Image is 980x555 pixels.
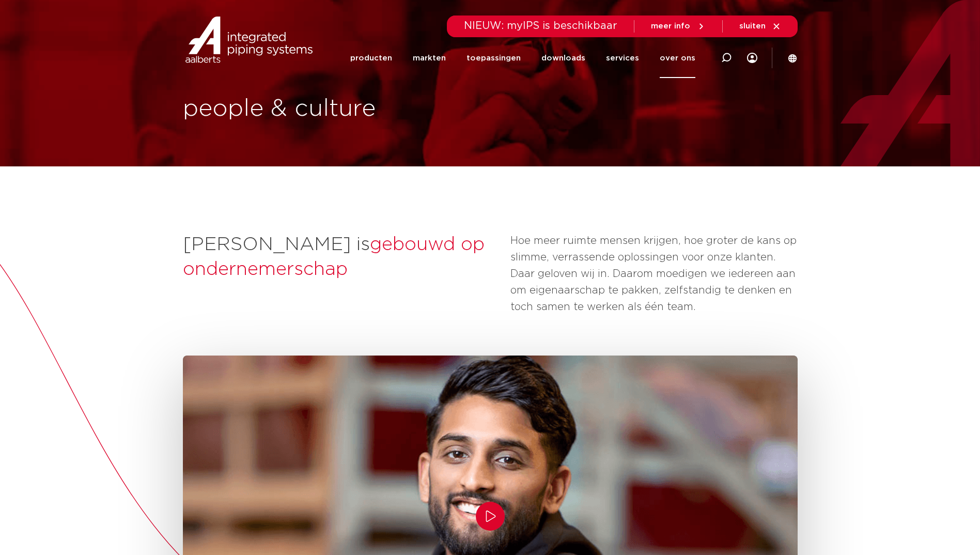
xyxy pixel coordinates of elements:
a: over ons [660,38,695,78]
a: toepassingen [466,38,521,78]
span: sluiten [739,22,766,30]
a: meer info [651,22,706,31]
a: producten [350,38,392,78]
nav: Menu [350,38,695,78]
button: Play/Pause [476,502,505,531]
a: markten [413,38,446,78]
p: Hoe meer ruimte mensen krijgen, hoe groter de kans op slimme, verrassende oplossingen voor onze k... [510,233,798,315]
a: sluiten [739,22,781,31]
div: my IPS [747,37,757,79]
h2: [PERSON_NAME] is [183,233,500,282]
a: downloads [541,38,585,78]
a: services [606,38,639,78]
h1: people & culture [183,92,485,126]
span: NIEUW: myIPS is beschikbaar [464,21,617,31]
span: gebouwd op ondernemerschap [183,235,485,279]
span: meer info [651,22,690,30]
